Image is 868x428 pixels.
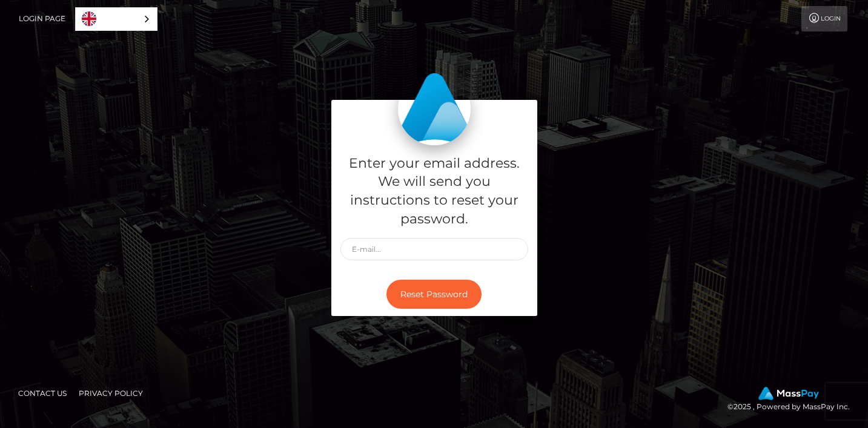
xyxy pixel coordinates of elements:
h5: Enter your email address. We will send you instructions to reset your password. [340,154,528,229]
a: Login Page [19,6,65,31]
input: E-mail... [340,238,528,260]
a: Login [801,6,847,31]
a: Contact Us [13,384,71,403]
aside: Language selected: English [75,7,157,31]
div: © 2025 , Powered by MassPay Inc. [727,387,859,413]
a: English [76,8,157,30]
div: Language [75,7,157,31]
a: Privacy Policy [74,384,148,403]
button: Reset Password [386,280,482,309]
img: MassPay [758,387,819,400]
img: MassPay Login [398,73,471,145]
